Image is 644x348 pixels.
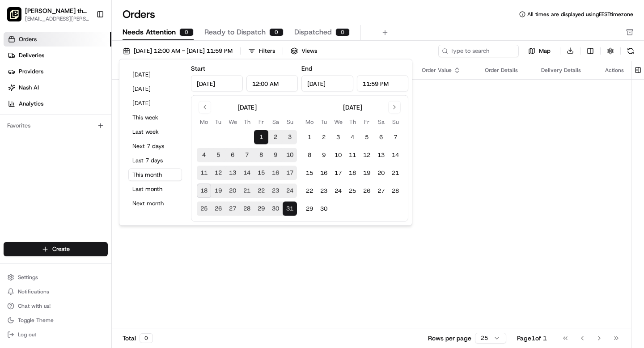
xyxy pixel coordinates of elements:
button: 28 [388,184,402,198]
span: Providers [19,68,43,76]
button: 27 [374,184,388,198]
span: Log out [18,331,36,338]
button: Map [522,46,556,56]
a: Nash AI [4,81,111,95]
th: Saturday [374,117,388,127]
button: Settings [4,271,108,284]
button: 22 [254,184,268,198]
button: 8 [302,148,317,162]
button: Go to next month [388,101,401,114]
button: 23 [317,184,331,198]
div: 0 [179,28,194,36]
button: 26 [360,184,374,198]
span: Orders [19,35,37,43]
button: Notifications [4,285,108,298]
button: 27 [225,202,240,216]
div: Order Details [485,67,526,74]
button: 24 [283,184,297,198]
button: 20 [225,184,240,198]
th: Thursday [345,117,360,127]
span: Settings [18,274,38,281]
th: Friday [360,117,374,127]
button: [PERSON_NAME] the Greek ([GEOGRAPHIC_DATA][PERSON_NAME]) [25,6,89,15]
div: Actions [605,67,624,74]
th: Wednesday [225,117,240,127]
span: Analytics [19,100,43,108]
div: No results. [115,97,627,104]
h1: Orders [123,7,155,21]
button: 10 [283,148,297,162]
button: 16 [317,166,331,180]
a: 💻API Documentation [72,126,147,142]
button: 8 [254,148,268,162]
th: Monday [302,117,317,127]
button: Next month [128,197,182,210]
button: 5 [211,148,225,162]
button: 3 [331,130,345,144]
span: Dispatched [294,27,332,38]
button: 9 [317,148,331,162]
div: Favorites [4,119,108,133]
button: 1 [302,130,317,144]
button: 13 [225,166,240,180]
p: Welcome 👋 [9,36,163,50]
button: 28 [240,202,254,216]
button: 7 [240,148,254,162]
button: 24 [331,184,345,198]
button: [DATE] [128,97,182,110]
div: 0 [269,28,284,36]
span: [DATE] 12:00 AM - [DATE] 11:59 PM [134,47,233,55]
button: 2 [317,130,331,144]
button: 6 [225,148,240,162]
button: 15 [254,166,268,180]
span: Map [539,47,551,55]
button: 5 [360,130,374,144]
button: Chat with us! [4,300,108,312]
span: Toggle Theme [18,317,54,324]
button: Create [4,242,108,256]
button: 21 [240,184,254,198]
button: 17 [331,166,345,180]
img: Nick the Greek (Santa Barbara) [7,7,21,21]
div: 💻 [76,131,83,138]
button: Toggle Theme [4,314,108,327]
button: 26 [211,202,225,216]
input: Time [246,76,298,92]
div: We're available if you need us! [30,94,113,102]
th: Thursday [240,117,254,127]
button: This week [128,111,182,124]
span: All times are displayed using EEST timezone [527,11,633,18]
button: 2 [268,130,283,144]
button: 17 [283,166,297,180]
th: Tuesday [317,117,331,127]
button: 29 [254,202,268,216]
p: Rows per page [428,334,471,343]
div: 0 [335,28,350,36]
button: 13 [374,148,388,162]
button: 1 [254,130,268,144]
button: 14 [240,166,254,180]
button: 6 [374,130,388,144]
button: 15 [302,166,317,180]
a: Providers [4,64,111,79]
span: Deliveries [19,51,44,59]
th: Friday [254,117,268,127]
button: 18 [197,184,211,198]
div: Filters [259,47,275,55]
th: Wednesday [331,117,345,127]
button: [DATE] [128,68,182,81]
input: Type to search [438,45,519,57]
button: 31 [283,202,297,216]
button: 4 [197,148,211,162]
button: 7 [388,130,402,144]
button: [EMAIL_ADDRESS][PERSON_NAME][DOMAIN_NAME] [25,15,89,22]
button: 30 [317,202,331,216]
button: 29 [302,202,317,216]
span: Views [301,47,317,55]
button: Go to previous month [199,101,211,114]
button: Nick the Greek (Santa Barbara)[PERSON_NAME] the Greek ([GEOGRAPHIC_DATA][PERSON_NAME])[EMAIL_ADDR... [4,4,93,25]
span: API Documentation [85,130,144,139]
button: 4 [345,130,360,144]
a: Deliveries [4,48,111,63]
